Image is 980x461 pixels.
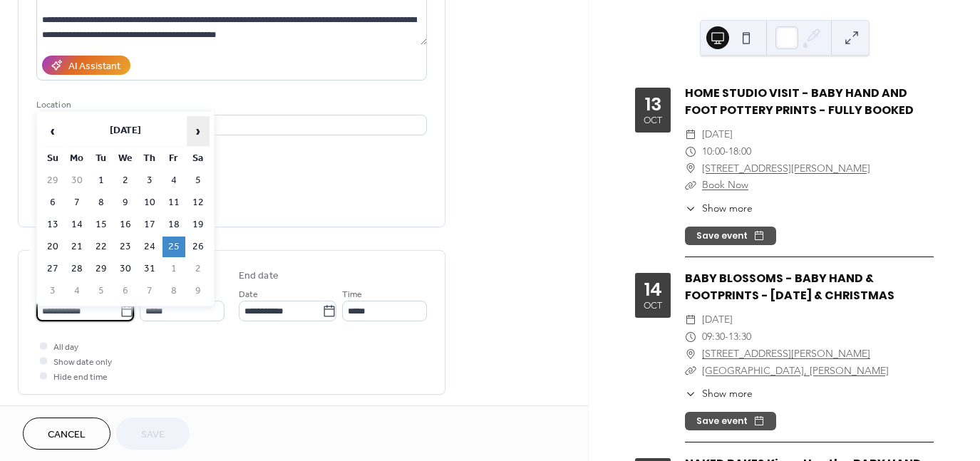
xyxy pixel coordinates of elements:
[163,259,185,279] td: 1
[66,259,88,279] td: 28
[685,363,696,380] div: ​
[685,386,753,401] button: ​Show more
[138,237,161,257] td: 24
[702,311,733,328] span: [DATE]
[114,259,137,279] td: 30
[90,192,113,213] td: 8
[138,259,161,279] td: 31
[66,116,185,147] th: [DATE]
[645,95,661,113] div: 13
[41,170,64,191] td: 29
[644,116,662,125] div: Oct
[685,270,894,304] a: BABY BLOSSOMS - BABY HAND & FOOTPRINTS - [DATE] & CHRISTMAS
[685,412,776,430] button: Save event
[114,192,137,213] td: 9
[239,287,258,302] span: Date
[114,281,137,301] td: 6
[23,418,110,450] button: Cancel
[66,281,88,301] td: 4
[48,428,86,442] span: Cancel
[90,148,113,169] th: Tu
[187,237,210,257] td: 26
[41,214,64,235] td: 13
[138,148,161,169] th: Th
[66,214,88,235] td: 14
[138,170,161,191] td: 3
[53,370,108,385] span: Hide end time
[187,281,210,301] td: 9
[138,192,161,213] td: 10
[90,170,113,191] td: 1
[685,85,914,118] a: HOME STUDIO VISIT - BABY HAND AND FOOT POTTERY PRINTS - FULLY BOOKED
[163,148,185,169] th: Fr
[138,214,161,235] td: 17
[187,214,210,235] td: 19
[41,259,64,279] td: 27
[90,237,113,257] td: 22
[725,328,728,346] span: -
[685,386,696,401] div: ​
[53,355,112,370] span: Show date only
[728,143,751,160] span: 18:00
[685,227,776,245] button: Save event
[114,148,137,169] th: We
[187,170,210,191] td: 5
[187,148,210,169] th: Sa
[685,160,696,177] div: ​
[187,117,209,145] span: ›
[685,328,696,346] div: ​
[163,281,185,301] td: 8
[685,201,696,216] div: ​
[68,59,120,74] div: AI Assistant
[702,386,753,401] span: Show more
[702,328,725,346] span: 09:30
[41,192,64,213] td: 6
[90,214,113,235] td: 15
[685,346,696,363] div: ​
[66,148,88,169] th: Mo
[685,201,753,216] button: ​Show more
[138,281,161,301] td: 7
[66,170,88,191] td: 30
[53,340,78,355] span: All day
[114,237,137,257] td: 23
[702,346,870,363] a: [STREET_ADDRESS][PERSON_NAME]
[685,177,696,194] div: ​
[702,143,725,160] span: 10:00
[644,281,662,299] div: 14
[685,126,696,143] div: ​
[187,192,210,213] td: 12
[41,148,64,169] th: Su
[342,287,362,302] span: Time
[41,237,64,257] td: 20
[36,98,424,113] div: Location
[163,170,185,191] td: 4
[685,311,696,328] div: ​
[66,192,88,213] td: 7
[42,117,63,145] span: ‹
[163,237,185,257] td: 25
[239,269,279,284] div: End date
[702,126,733,143] span: [DATE]
[702,178,748,191] a: Book Now
[725,143,728,160] span: -
[66,237,88,257] td: 21
[685,143,696,160] div: ​
[90,281,113,301] td: 5
[187,259,210,279] td: 2
[114,170,137,191] td: 2
[728,328,751,346] span: 13:30
[163,192,185,213] td: 11
[702,201,753,216] span: Show more
[702,364,889,377] a: [GEOGRAPHIC_DATA], [PERSON_NAME]
[644,301,662,311] div: Oct
[90,259,113,279] td: 29
[163,214,185,235] td: 18
[42,56,130,75] button: AI Assistant
[702,160,870,177] a: [STREET_ADDRESS][PERSON_NAME]
[41,281,64,301] td: 3
[114,214,137,235] td: 16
